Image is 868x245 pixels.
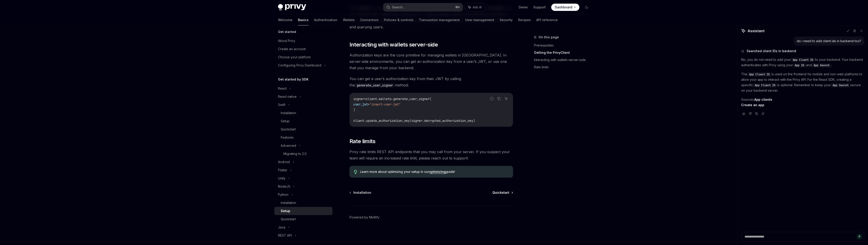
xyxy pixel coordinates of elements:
[353,119,475,123] span: client.update_authorization_key(signer.decrypted_authorization_key)
[281,135,294,140] div: Features
[429,170,446,174] a: optimizing
[741,57,864,68] p: No, you do not need to add your to your backend. Your backend authenticates with Privy using your...
[536,15,558,25] a: API reference
[278,192,288,197] div: Python
[473,5,482,10] span: Ask AI
[833,83,848,87] span: App Secret
[349,76,513,88] span: You can get a user’s authorization key from their JWT by calling the method:
[278,4,306,10] img: dark logo
[278,77,309,82] h5: Get started by SDK
[349,41,438,48] span: Interacting with wallets server-side
[360,15,379,25] a: Connectors
[370,102,401,106] span: "insert-user-jwt"
[551,4,579,11] a: Dashboard
[364,97,366,101] span: =
[278,225,285,230] div: Java
[500,15,513,25] a: Security
[496,96,502,102] button: Copy the contents from the code block
[368,102,370,106] span: =
[278,102,285,108] div: Swift
[281,143,296,148] div: Advanced
[793,58,813,62] span: App Client ID
[278,233,292,238] div: REST API
[354,170,357,174] svg: Tip
[314,15,337,25] a: Authentication
[749,73,770,76] span: App Client ID
[797,39,861,43] div: do i need to add client ids in backend too?
[492,190,509,195] span: Quickstart
[539,34,559,40] span: On this page
[274,45,332,53] a: Create an account
[384,15,413,25] a: Policies & controls
[355,83,395,88] code: generate_user_signer
[274,109,332,117] a: Installation
[366,97,431,101] span: client.wallets.generate_user_signer(
[583,4,590,11] button: Toggle dark mode
[741,71,864,93] p: The is used on the frontend for mobile and non-web platforms to allow your app to interact with t...
[741,97,864,108] p: Sources:
[492,190,513,195] a: Quickstart
[755,83,775,87] span: App Client ID
[278,167,287,173] div: Flutter
[278,159,290,165] div: Android
[281,118,290,124] div: Setup
[489,96,495,102] button: Report incorrect code
[465,15,494,25] a: User management
[278,184,290,189] div: NodeJS
[350,190,371,195] a: Installation
[814,64,829,67] span: App Secret
[274,207,332,215] a: Setup
[278,38,295,44] div: About Privy
[455,5,460,9] span: ⌘ K
[274,133,332,142] a: Features
[534,64,594,71] a: Rate limits
[274,125,332,133] a: Quickstart
[281,127,296,132] div: Quickstart
[741,103,764,107] a: Create an app
[383,3,463,11] button: Search...⌘K
[278,15,293,25] a: Welcome
[278,86,287,91] div: React
[534,42,594,49] a: Prerequisites
[278,54,311,60] div: Choose your platform
[360,169,508,174] span: Learn more about optimizing your setup in our guide!
[278,46,306,52] div: Create an account
[281,110,296,116] div: Installation
[274,53,332,61] a: Choose your platform
[503,96,509,102] button: Ask AI
[555,5,572,10] span: Dashboard
[353,97,364,101] span: signer
[349,215,379,220] a: Powered by Mintlify
[281,208,290,214] div: Setup
[274,150,332,158] a: Migrating to 2.0
[274,199,332,207] a: Installation
[795,64,804,67] span: App ID
[278,176,285,181] div: Unity
[274,37,332,45] a: About Privy
[518,15,531,25] a: Recipes
[274,117,332,125] a: Setup
[343,15,355,25] a: Wallets
[748,28,765,34] span: Assistant
[278,63,321,68] div: Configuring Privy Dashboard
[747,49,796,53] span: Searched client IDs in backend
[353,108,355,112] span: )
[283,151,307,157] div: Migrating to 2.0
[281,200,296,206] div: Installation
[741,49,864,53] button: Searched client IDs in backend
[392,5,405,10] div: Search...
[534,49,594,56] a: Getting the PrivyClient
[419,15,460,25] a: Transaction management
[281,216,296,222] div: Quickstart
[519,5,528,10] a: Demo
[533,5,546,10] a: Support
[298,15,309,25] a: Basics
[857,234,862,239] button: Send message
[349,138,375,145] span: Rate limits
[349,149,513,161] span: Privy rate limits REST API endpoints that you may call from your server. If you suspect your team...
[274,215,332,223] a: Quickstart
[353,190,371,195] span: Installation
[465,3,485,11] button: Ask AI
[349,52,513,71] span: Authorization keys are the core primitive for managing wallets in [GEOGRAPHIC_DATA]. In server-si...
[754,98,772,102] a: App clients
